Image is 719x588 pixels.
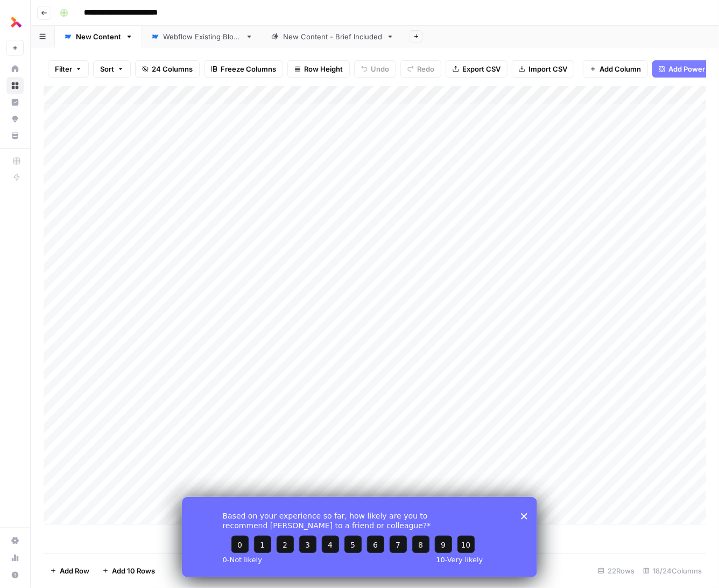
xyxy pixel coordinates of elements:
[600,64,641,74] span: Add Column
[93,60,131,78] button: Sort
[55,26,142,47] a: New Content
[639,562,706,579] div: 18/24 Columns
[583,60,648,78] button: Add Column
[182,497,537,577] iframe: Survey from AirOps
[6,12,26,32] img: Thoughtful AI Content Engine Logo
[262,26,403,47] a: New Content - Brief Included
[6,60,24,78] a: Home
[48,60,89,78] button: Filter
[135,60,200,78] button: 24 Columns
[304,64,343,74] span: Row Height
[6,532,24,549] a: Settings
[400,60,441,78] button: Redo
[142,26,262,47] a: Webflow Existing Blogs
[371,64,389,74] span: Undo
[6,77,24,94] a: Browse
[6,549,24,566] a: Usage
[100,64,114,74] span: Sort
[76,31,121,42] div: New Content
[462,64,501,74] span: Export CSV
[96,562,161,579] button: Add 10 Rows
[6,9,24,36] button: Workspace: Thoughtful AI Content Engine
[204,60,283,78] button: Freeze Columns
[354,60,396,78] button: Undo
[446,60,507,78] button: Export CSV
[44,562,96,579] button: Add Row
[528,64,567,74] span: Import CSV
[6,94,24,111] a: Insights
[417,64,434,74] span: Redo
[594,562,639,579] div: 22 Rows
[6,110,24,128] a: Opportunities
[163,31,241,42] div: Webflow Existing Blogs
[152,64,193,74] span: 24 Columns
[60,565,89,576] span: Add Row
[512,60,574,78] button: Import CSV
[221,64,276,74] span: Freeze Columns
[112,565,155,576] span: Add 10 Rows
[6,127,24,144] a: Your Data
[287,60,350,78] button: Row Height
[6,566,24,584] button: Help + Support
[283,31,382,42] div: New Content - Brief Included
[55,64,72,74] span: Filter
